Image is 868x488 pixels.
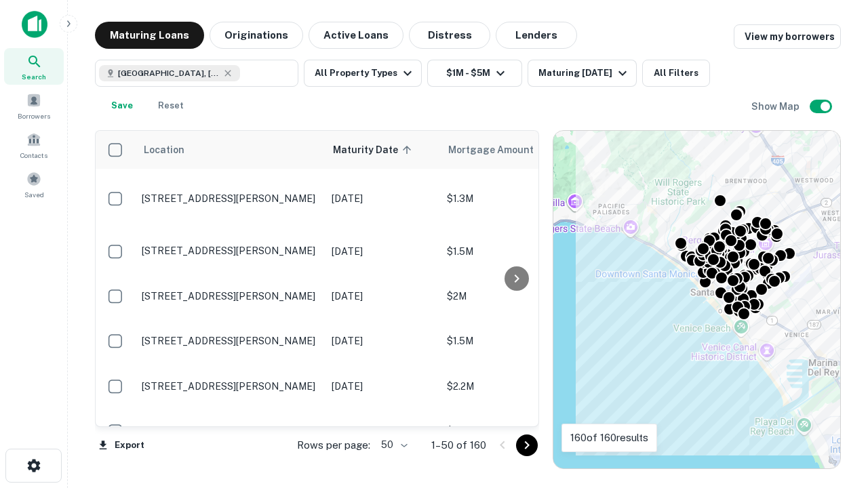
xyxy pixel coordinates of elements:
button: $1M - $5M [427,60,522,87]
p: [DATE] [332,333,433,348]
h6: Show Map [751,99,802,114]
a: Saved [4,166,64,203]
p: [STREET_ADDRESS][PERSON_NAME] [142,192,318,205]
p: $2M [447,289,583,304]
p: [DATE] [332,191,433,206]
button: All Filters [642,60,710,87]
a: View my borrowers [734,24,841,49]
span: Location [143,142,184,158]
button: Originations [210,22,303,49]
span: Mortgage Amount [448,142,551,158]
p: [STREET_ADDRESS][PERSON_NAME] [142,290,318,302]
th: Location [135,131,325,169]
p: [STREET_ADDRESS][PERSON_NAME] [142,335,318,347]
button: All Property Types [304,60,422,87]
span: Maturity Date [333,142,416,158]
a: Borrowers [4,87,64,124]
p: [DATE] [332,289,433,304]
img: capitalize-icon.png [22,11,47,38]
span: Search [22,71,46,82]
button: Export [95,435,148,455]
p: [STREET_ADDRESS][PERSON_NAME] [142,425,318,437]
span: Saved [24,189,44,200]
p: $1.5M [447,333,583,348]
span: [GEOGRAPHIC_DATA], [GEOGRAPHIC_DATA], [GEOGRAPHIC_DATA] [118,67,220,79]
button: Maturing [DATE] [528,60,637,87]
a: Contacts [4,127,64,163]
button: Distress [409,22,490,49]
p: $2.2M [447,379,583,394]
p: [DATE] [332,379,433,394]
p: [DATE] [332,424,433,439]
a: Search [4,48,64,85]
p: $1.5M [447,244,583,259]
p: $1.3M [447,191,583,206]
button: Active Loans [309,22,403,49]
button: Reset [149,92,193,119]
div: Maturing [DATE] [538,65,631,81]
p: 160 of 160 results [570,430,648,446]
th: Mortgage Amount [440,131,589,169]
span: Borrowers [18,110,50,121]
p: [STREET_ADDRESS][PERSON_NAME] [142,245,318,257]
button: Go to next page [516,434,538,456]
p: [STREET_ADDRESS][PERSON_NAME] [142,380,318,392]
button: Maturing Loans [95,22,204,49]
iframe: Chat Widget [800,380,868,445]
span: Contacts [20,150,47,161]
button: Lenders [496,22,577,49]
th: Maturity Date [325,131,440,169]
div: 0 0 [553,131,840,468]
p: $1M [447,424,583,439]
div: 50 [376,435,410,455]
button: Save your search to get updates of matches that match your search criteria. [100,92,144,119]
p: Rows per page: [297,437,370,453]
p: [DATE] [332,244,433,259]
p: 1–50 of 160 [431,437,486,453]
